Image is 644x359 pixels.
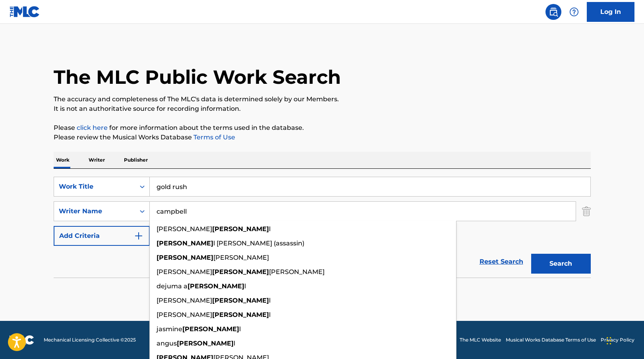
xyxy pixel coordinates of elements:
[157,340,177,347] span: angus
[54,177,591,278] form: Search Form
[157,268,212,276] span: [PERSON_NAME]
[182,325,239,333] strong: [PERSON_NAME]
[10,335,34,345] img: logo
[122,152,150,168] p: Publisher
[188,282,244,290] strong: [PERSON_NAME]
[86,152,107,168] p: Writer
[54,95,591,104] p: The accuracy and completeness of The MLC's data is determined solely by our Members.
[157,311,212,318] span: [PERSON_NAME]
[54,123,591,133] p: Please for more information about the terms used in the database.
[59,182,130,191] div: Work Title
[134,231,143,241] img: 9d2ae6d4665cec9f34b9.svg
[44,336,136,344] span: Mechanical Licensing Collective © 2025
[54,226,150,246] button: Add Criteria
[54,133,591,142] p: Please review the Musical Works Database
[59,207,130,216] div: Writer Name
[157,239,213,247] strong: [PERSON_NAME]
[212,297,269,304] strong: [PERSON_NAME]
[10,6,40,17] img: MLC Logo
[54,152,72,168] p: Work
[549,7,558,17] img: search
[177,340,234,347] strong: [PERSON_NAME]
[157,282,188,290] span: dejuma a
[77,124,108,131] a: click here
[54,104,591,114] p: It is not an authoritative source for recording information.
[269,225,271,233] span: l
[244,282,246,290] span: l
[212,268,269,276] strong: [PERSON_NAME]
[192,133,235,141] a: Terms of Use
[212,311,269,318] strong: [PERSON_NAME]
[569,7,579,17] img: help
[545,4,561,20] a: Public Search
[213,239,304,247] span: l [PERSON_NAME] (assassin)
[269,297,271,304] span: l
[212,225,269,233] strong: [PERSON_NAME]
[157,325,182,333] span: jasmine
[234,340,235,347] span: l
[506,336,596,344] a: Musical Works Database Terms of Use
[607,329,611,353] div: Drag
[476,253,527,270] a: Reset Search
[54,65,341,89] h1: The MLC Public Work Search
[582,201,591,221] img: Delete Criterion
[587,2,634,22] a: Log In
[604,321,644,359] iframe: Chat Widget
[269,268,325,276] span: [PERSON_NAME]
[213,254,269,261] span: [PERSON_NAME]
[531,254,591,274] button: Search
[601,336,634,344] a: Privacy Policy
[157,297,212,304] span: [PERSON_NAME]
[566,4,582,20] div: Help
[239,325,241,333] span: l
[269,311,271,318] span: l
[157,254,213,261] strong: [PERSON_NAME]
[157,225,212,233] span: [PERSON_NAME]
[460,336,501,344] a: The MLC Website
